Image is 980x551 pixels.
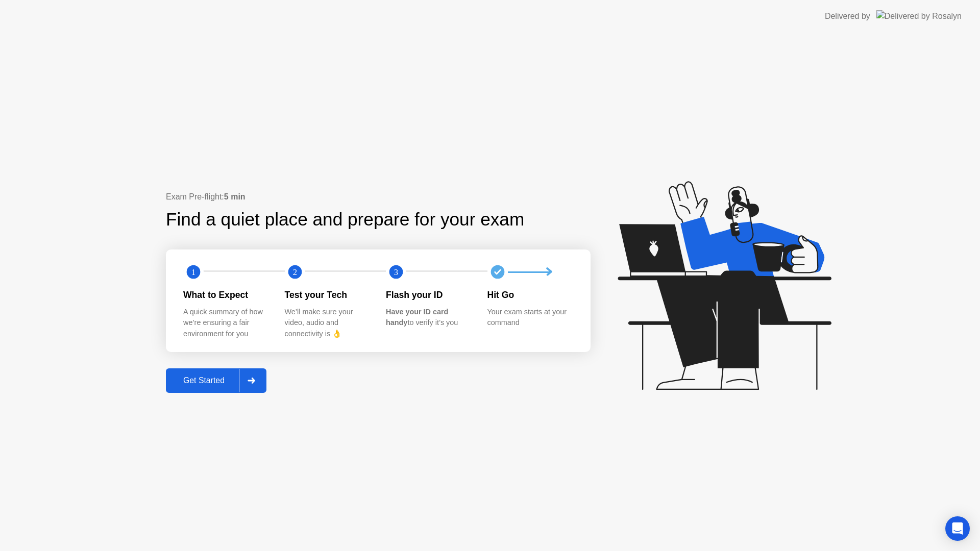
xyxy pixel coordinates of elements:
b: 5 min [224,192,246,201]
div: Test your Tech [285,288,370,302]
div: Hit Go [487,288,573,302]
button: Get Started [166,368,266,393]
div: A quick summary of how we’re ensuring a fair environment for you [183,307,268,340]
img: Delivered by Rosalyn [876,10,962,22]
b: Have your ID card handy [386,308,448,327]
div: Your exam starts at your command [487,307,573,329]
text: 1 [191,267,195,277]
div: to verify it’s you [386,307,471,329]
div: Get Started [169,376,239,385]
div: Find a quiet place and prepare for your exam [166,206,526,233]
div: Delivered by [825,10,870,22]
text: 2 [292,267,297,277]
text: 3 [394,267,398,277]
div: We’ll make sure your video, audio and connectivity is 👌 [285,307,370,340]
div: Exam Pre-flight: [166,191,591,203]
div: Open Intercom Messenger [945,516,970,541]
div: Flash your ID [386,288,471,302]
div: What to Expect [183,288,268,302]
